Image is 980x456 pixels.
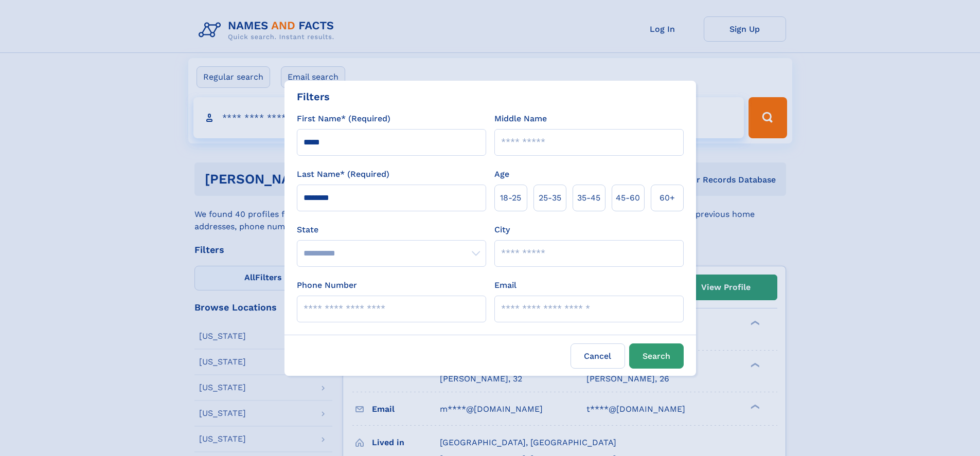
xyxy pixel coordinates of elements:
[297,224,486,236] label: State
[297,168,389,180] label: Last Name* (Required)
[494,224,510,236] label: City
[494,279,516,291] label: Email
[629,343,684,369] button: Search
[616,192,640,204] span: 45‑60
[494,168,509,180] label: Age
[539,192,561,204] span: 25‑35
[297,113,390,125] label: First Name* (Required)
[660,192,675,204] span: 60+
[494,113,547,125] label: Middle Name
[500,192,521,204] span: 18‑25
[297,89,330,104] div: Filters
[571,343,625,369] label: Cancel
[577,192,600,204] span: 35‑45
[297,279,357,291] label: Phone Number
